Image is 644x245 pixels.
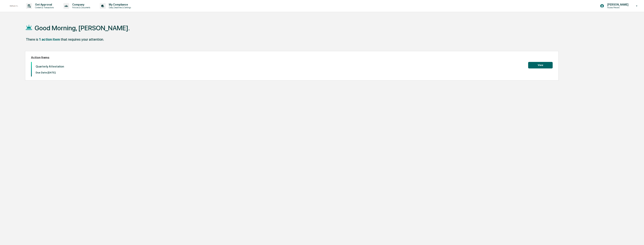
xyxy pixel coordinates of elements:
[26,37,38,41] div: There is
[69,3,92,6] p: Company
[36,65,64,68] p: Quarterly Attestation
[528,62,553,68] button: View
[106,6,133,9] p: Data, Deadlines & Settings
[528,63,553,67] a: View
[604,6,630,9] p: Access Persons
[604,3,630,6] p: [PERSON_NAME]
[35,24,130,32] h1: Good Morning, [PERSON_NAME].
[39,37,60,41] div: 1 action item
[31,56,553,59] h2: Action Items
[32,6,56,9] p: Content & Transactions
[106,3,133,6] p: My Compliance
[69,6,92,9] p: Policies & Documents
[61,37,104,41] div: that requires your attention.
[36,71,64,74] p: Due Date: [DATE]
[9,5,18,7] img: logo
[32,3,56,6] p: Get Approval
